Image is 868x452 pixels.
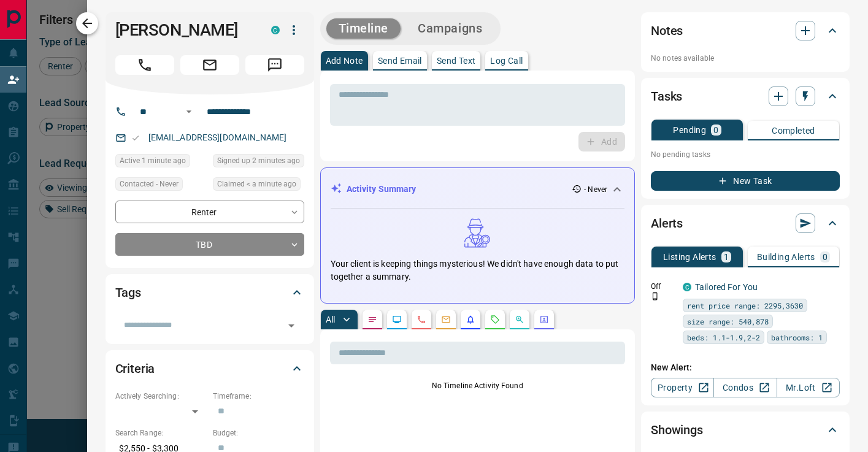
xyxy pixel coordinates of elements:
[326,56,363,65] p: Add Note
[131,134,140,142] svg: Email Valid
[367,315,377,324] svg: Notes
[180,55,239,75] span: Email
[466,315,475,324] svg: Listing Alerts
[326,18,401,39] button: Timeline
[687,331,760,343] span: beds: 1.1-1.9,2-2
[271,26,280,34] div: condos.ca
[687,299,803,312] span: rent price range: 2295,3630
[777,378,840,397] a: Mr.Loft
[651,415,840,445] div: Showings
[347,183,417,196] p: Activity Summary
[651,145,840,164] p: No pending tasks
[651,21,683,40] h2: Notes
[115,359,155,378] h2: Criteria
[115,201,304,223] div: Renter
[687,315,769,328] span: size range: 540,878
[441,315,451,324] svg: Emails
[772,126,815,135] p: Completed
[326,315,336,324] p: All
[490,56,523,65] p: Log Call
[331,178,625,201] div: Activity Summary- Never
[115,233,304,256] div: TBD
[213,154,304,171] div: Tue Sep 16 2025
[283,317,300,334] button: Open
[651,209,840,238] div: Alerts
[663,253,716,261] p: Listing Alerts
[182,104,196,119] button: Open
[120,155,186,167] span: Active 1 minute ago
[115,278,304,307] div: Tags
[757,253,815,261] p: Building Alerts
[115,154,207,171] div: Tue Sep 16 2025
[695,282,758,292] a: Tailored For You
[651,171,840,191] button: New Task
[115,20,253,40] h1: [PERSON_NAME]
[115,427,207,439] p: Search Range:
[515,315,524,324] svg: Opportunities
[213,427,304,439] p: Budget:
[713,126,718,134] p: 0
[651,213,683,233] h2: Alerts
[437,56,476,65] p: Send Text
[651,86,682,106] h2: Tasks
[539,315,549,324] svg: Agent Actions
[115,391,207,402] p: Actively Searching:
[651,82,840,111] div: Tasks
[378,56,422,65] p: Send Email
[651,361,840,374] p: New Alert:
[823,253,828,261] p: 0
[331,258,625,283] p: Your client is keeping things mysterious! We didn't have enough data to put together a summary.
[651,292,659,301] svg: Push Notification Only
[115,283,141,302] h2: Tags
[148,132,287,142] a: [EMAIL_ADDRESS][DOMAIN_NAME]
[392,315,402,324] svg: Lead Browsing Activity
[115,354,304,383] div: Criteria
[217,155,300,167] span: Signed up 2 minutes ago
[713,378,777,397] a: Condos
[651,378,714,397] a: Property
[651,16,840,45] div: Notes
[330,380,626,391] p: No Timeline Activity Found
[771,331,823,343] span: bathrooms: 1
[651,420,703,440] h2: Showings
[115,55,174,75] span: Call
[245,55,304,75] span: Message
[217,178,296,190] span: Claimed < a minute ago
[213,177,304,194] div: Tue Sep 16 2025
[213,391,304,402] p: Timeframe:
[673,126,706,134] p: Pending
[651,281,675,292] p: Off
[417,315,426,324] svg: Calls
[724,253,729,261] p: 1
[651,53,840,64] p: No notes available
[584,184,607,195] p: - Never
[683,283,691,291] div: condos.ca
[405,18,494,39] button: Campaigns
[120,178,179,190] span: Contacted - Never
[490,315,500,324] svg: Requests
